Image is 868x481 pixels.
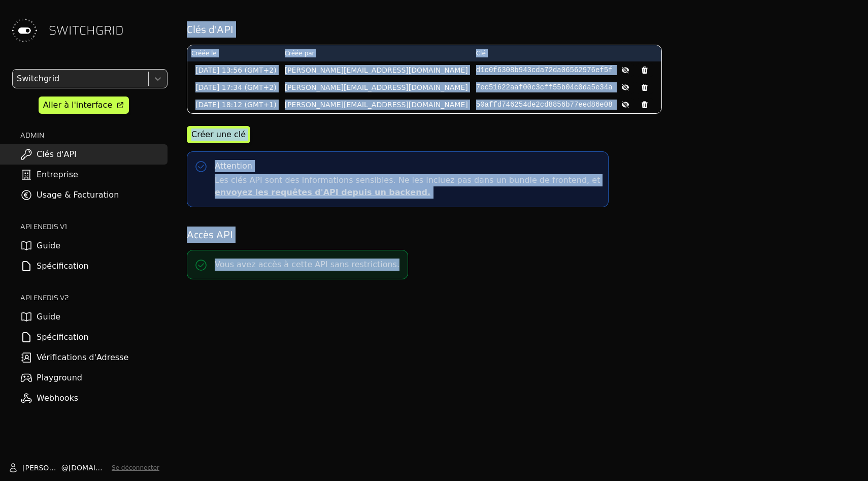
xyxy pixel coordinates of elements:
[476,65,613,75] pre: d1c0f6308b943cda72da06562976ef5f
[191,129,246,141] div: Créer une clé
[187,228,854,242] h2: Accès API
[215,160,252,172] div: Attention
[281,96,472,113] td: [PERSON_NAME][EMAIL_ADDRESS][DOMAIN_NAME]
[20,293,168,303] h2: API ENEDIS v2
[39,97,129,114] a: Aller à l'interface
[476,82,613,92] pre: 7ec51622aaf00c3cff55b04c0da5e34a
[281,79,472,96] td: [PERSON_NAME][EMAIL_ADDRESS][DOMAIN_NAME]
[187,61,281,79] td: [DATE] 13:56 (GMT+2)
[69,463,108,473] span: [DOMAIN_NAME]
[8,14,41,47] img: Switchgrid Logo
[187,79,281,96] td: [DATE] 17:34 (GMT+2)
[112,464,159,472] button: Se déconnecter
[472,45,661,61] th: Clé
[61,463,69,473] span: @
[187,22,854,37] h2: Clés d'API
[49,22,124,39] span: SWITCHGRID
[187,126,250,143] button: Créer une clé
[43,99,112,111] div: Aller à l'interface
[215,259,399,271] p: Vous avez accès à cette API sans restrictions.
[22,463,61,473] span: [PERSON_NAME]
[281,45,472,61] th: Créée par
[20,130,168,140] h2: ADMIN
[215,174,600,199] span: Les clés API sont des informations sensibles. Ne les incluez pas dans un bundle de frontend, et
[187,45,281,61] th: Créée le
[187,96,281,113] td: [DATE] 18:12 (GMT+1)
[20,221,168,232] h2: API ENEDIS v1
[281,61,472,79] td: [PERSON_NAME][EMAIL_ADDRESS][DOMAIN_NAME]
[215,186,600,199] p: envoyez les requêtes d'API depuis un backend.
[476,100,613,110] pre: 50affd746254de2cd8856b77eed86e08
